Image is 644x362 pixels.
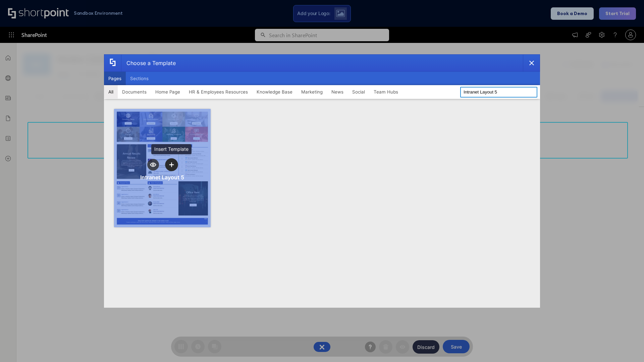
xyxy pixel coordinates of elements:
iframe: Chat Widget [610,330,644,362]
button: News [327,85,348,99]
button: Knowledge Base [252,85,297,99]
button: Sections [126,72,153,85]
button: Marketing [297,85,327,99]
div: template selector [104,54,540,308]
input: Search [460,87,537,98]
button: HR & Employees Resources [184,85,252,99]
button: Home Page [151,85,184,99]
button: Social [348,85,369,99]
button: All [104,85,118,99]
button: Team Hubs [369,85,402,99]
div: Intranet Layout 5 [140,174,184,181]
button: Documents [118,85,151,99]
button: Pages [104,72,126,85]
div: Choose a Template [121,55,176,71]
